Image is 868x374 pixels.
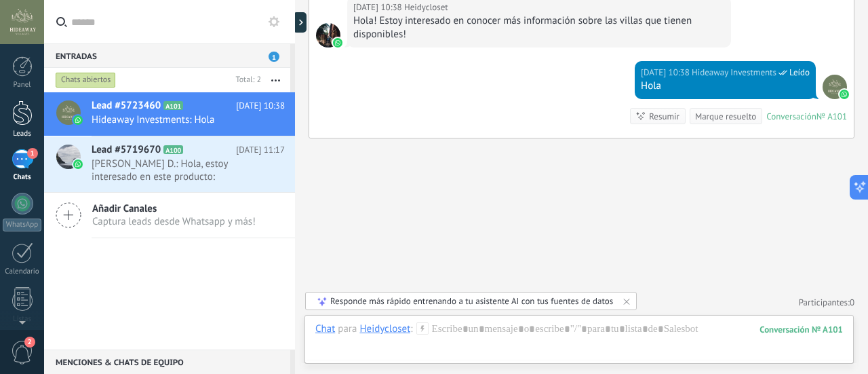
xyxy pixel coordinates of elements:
button: Más [261,68,290,92]
div: Responde más rápido entrenando a tu asistente AI con tus fuentes de datos [330,295,613,307]
img: waba.svg [73,160,83,169]
span: Hideaway Investments [823,75,847,99]
span: para [338,322,357,336]
span: 2 [24,337,35,348]
div: Conversación [766,111,816,122]
span: Añadir Canales [92,202,256,215]
div: Menciones & Chats de equipo [44,350,290,374]
div: Entradas [44,43,290,68]
div: Chats [3,173,42,182]
span: Heidycloset [316,23,340,48]
div: Panel [3,81,42,90]
div: Heidycloset [359,322,410,335]
div: Total: 2 [231,73,261,87]
span: 1 [27,148,38,159]
div: 101 [759,324,843,335]
span: [DATE] 11:17 [236,143,285,157]
span: 0 [850,297,854,308]
span: A100 [163,145,183,154]
span: Hideaway Investments: Hola [92,113,259,126]
div: Hola! Estoy interesado en conocer más información sobre las villas que tienen disponibles! [353,14,725,41]
span: Lead #5719670 [92,143,161,157]
div: WhatsApp [3,219,41,231]
div: Resumir [649,110,679,123]
span: [DATE] 10:38 [236,99,285,113]
span: Heidycloset [404,1,448,14]
a: Lead #5719670 A100 [DATE] 11:17 [PERSON_NAME] D.: Hola, estoy interesado en este producto: [PERSO... [44,136,295,192]
img: waba.svg [73,115,83,125]
span: A101 [163,101,183,110]
img: waba.svg [840,90,849,99]
img: waba.svg [333,38,342,48]
div: Marque resuelto [695,110,756,123]
div: Hola [641,79,810,93]
a: Participantes:0 [799,297,854,308]
div: Leads [3,130,42,138]
span: : [410,322,412,336]
span: Leído [789,66,810,79]
a: Lead #5723460 A101 [DATE] 10:38 Hideaway Investments: Hola [44,92,295,136]
span: Hideaway Investments (Oficina de Venta) [692,66,776,79]
div: Calendario [3,267,42,276]
div: № A101 [816,111,847,122]
span: [PERSON_NAME] D.: Hola, estoy interesado en este producto: [PERSON_NAME][GEOGRAPHIC_DATA] ideal p... [92,157,259,183]
div: [DATE] 10:38 [353,1,404,14]
span: Lead #5723460 [92,99,161,113]
div: Mostrar [293,12,307,33]
div: [DATE] 10:38 [641,66,692,79]
div: Chats abiertos [56,72,116,88]
span: Captura leads desde Whatsapp y más! [92,215,256,228]
span: 1 [269,52,279,62]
